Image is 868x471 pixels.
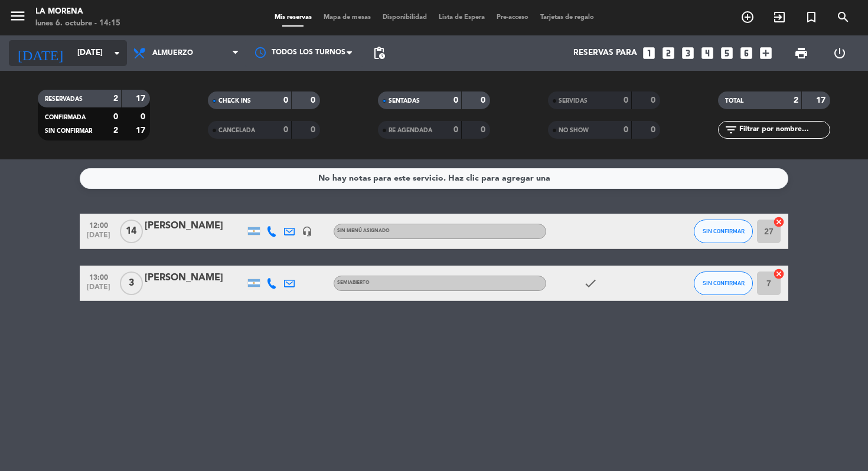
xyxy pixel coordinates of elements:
[773,268,785,280] i: cancel
[113,113,118,121] strong: 0
[739,45,754,61] i: looks_6
[680,45,696,61] i: looks_3
[738,123,830,136] input: Filtrar por nombre...
[833,46,847,60] i: power_settings_new
[110,46,124,60] i: arrow_drop_down
[491,14,534,21] span: Pre-acceso
[794,96,798,104] strong: 2
[583,276,598,290] i: check
[453,126,458,134] strong: 0
[152,49,193,57] span: Almuerzo
[283,126,288,134] strong: 0
[120,220,143,243] span: 14
[318,172,550,185] div: No hay notas para este servicio. Haz clic para agregar una
[9,40,71,66] i: [DATE]
[804,10,818,24] i: turned_in_not
[45,96,83,102] span: RESERVADAS
[145,270,245,286] div: [PERSON_NAME]
[481,96,488,104] strong: 0
[84,231,113,245] span: [DATE]
[136,94,148,103] strong: 17
[84,283,113,297] span: [DATE]
[703,228,745,234] span: SIN CONFIRMAR
[337,280,370,285] span: SEMIABIERTO
[9,7,27,29] button: menu
[772,10,787,24] i: exit_to_app
[694,272,753,295] button: SIN CONFIRMAR
[651,96,658,104] strong: 0
[218,127,255,133] span: CANCELADA
[45,128,92,134] span: SIN CONFIRMAR
[120,272,143,295] span: 3
[269,14,318,21] span: Mis reservas
[651,126,658,134] strong: 0
[389,98,420,104] span: SENTADAS
[740,10,755,24] i: add_circle_outline
[694,220,753,243] button: SIN CONFIRMAR
[311,126,318,134] strong: 0
[35,6,120,18] div: La Morena
[700,45,715,61] i: looks_4
[389,127,432,133] span: RE AGENDADA
[113,126,118,135] strong: 2
[821,35,860,71] div: LOG OUT
[9,7,27,25] i: menu
[559,127,589,133] span: NO SHOW
[311,96,318,104] strong: 0
[773,216,785,228] i: cancel
[433,14,491,21] span: Lista de Espera
[624,96,628,104] strong: 0
[45,115,86,120] span: CONFIRMADA
[641,45,657,61] i: looks_one
[35,18,120,30] div: lunes 6. octubre - 14:15
[725,98,743,104] span: TOTAL
[136,126,148,135] strong: 17
[283,96,288,104] strong: 0
[573,48,637,58] span: Reservas para
[302,226,312,237] i: headset_mic
[794,46,808,60] span: print
[624,126,628,134] strong: 0
[141,113,148,121] strong: 0
[84,270,113,283] span: 13:00
[84,218,113,231] span: 12:00
[377,14,433,21] span: Disponibilidad
[816,96,828,104] strong: 17
[113,94,118,103] strong: 2
[703,280,745,286] span: SIN CONFIRMAR
[559,98,588,104] span: SERVIDAS
[481,126,488,134] strong: 0
[661,45,676,61] i: looks_two
[836,10,850,24] i: search
[724,123,738,137] i: filter_list
[145,218,245,234] div: [PERSON_NAME]
[758,45,774,61] i: add_box
[218,98,251,104] span: CHECK INS
[534,14,600,21] span: Tarjetas de regalo
[719,45,735,61] i: looks_5
[337,228,390,233] span: Sin menú asignado
[453,96,458,104] strong: 0
[372,46,386,60] span: pending_actions
[318,14,377,21] span: Mapa de mesas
